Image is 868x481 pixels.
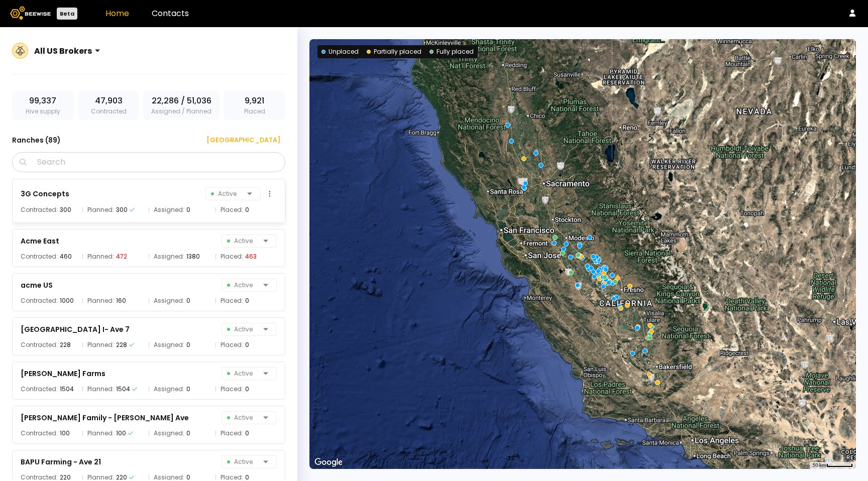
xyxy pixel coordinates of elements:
[21,188,69,200] div: 3G Concepts
[809,462,856,469] button: Map Scale: 50 km per 49 pixels
[116,384,130,394] div: 1504
[221,205,243,215] span: Placed:
[245,95,264,107] span: 9,921
[227,235,259,247] span: Active
[154,205,184,215] span: Assigned:
[21,205,58,215] span: Contracted:
[21,279,53,291] div: acme US
[321,47,359,56] div: Unplaced
[312,456,345,469] a: Open this area in Google Maps (opens a new window)
[60,428,70,438] div: 100
[221,296,243,306] span: Placed:
[154,340,184,350] span: Assigned:
[245,252,257,262] div: 463
[60,252,72,262] div: 460
[194,132,285,148] button: [GEOGRAPHIC_DATA]
[12,133,61,147] h3: Ranches ( 89 )
[21,296,58,306] span: Contracted:
[221,384,243,394] span: Placed:
[429,47,474,56] div: Fully placed
[227,279,259,291] span: Active
[245,384,249,394] div: 0
[186,205,190,215] div: 0
[154,296,184,306] span: Assigned:
[21,456,101,468] div: BAPU Farming - Ave 21
[29,95,56,107] span: 99,337
[87,340,114,350] span: Planned:
[186,252,200,262] div: 1380
[21,368,105,380] div: [PERSON_NAME] Farms
[367,47,421,56] div: Partially placed
[152,95,211,107] span: 22,286 / 51,036
[21,384,58,394] span: Contracted:
[10,7,51,20] img: Beewise logo
[245,428,249,438] div: 0
[227,368,259,380] span: Active
[154,428,184,438] span: Assigned:
[224,91,285,120] div: Placed
[87,384,114,394] span: Planned:
[312,456,345,469] img: Google
[60,205,71,215] div: 300
[60,340,71,350] div: 228
[87,252,114,262] span: Planned:
[186,296,190,306] div: 0
[245,205,249,215] div: 0
[199,135,280,145] div: [GEOGRAPHIC_DATA]
[21,323,130,335] div: [GEOGRAPHIC_DATA] I- Ave 7
[186,428,190,438] div: 0
[12,91,74,120] div: Hive supply
[221,340,243,350] span: Placed:
[227,412,259,424] span: Active
[87,296,114,306] span: Planned:
[186,340,190,350] div: 0
[211,188,243,200] span: Active
[78,91,140,120] div: Contracted
[245,340,249,350] div: 0
[87,428,114,438] span: Planned:
[105,8,129,19] a: Home
[116,428,126,438] div: 100
[116,340,127,350] div: 228
[221,252,243,262] span: Placed:
[154,252,184,262] span: Assigned:
[87,205,114,215] span: Planned:
[21,412,189,424] div: [PERSON_NAME] Family - [PERSON_NAME] Ave
[21,428,58,438] span: Contracted:
[116,252,127,262] div: 472
[60,296,74,306] div: 1000
[57,8,77,20] div: Beta
[21,252,58,262] span: Contracted:
[245,296,249,306] div: 0
[154,384,184,394] span: Assigned:
[34,45,92,57] div: All US Brokers
[116,205,128,215] div: 300
[221,428,243,438] span: Placed:
[227,456,259,468] span: Active
[95,95,123,107] span: 47,903
[60,384,74,394] div: 1504
[152,8,189,19] a: Contacts
[21,235,59,247] div: Acme East
[186,384,190,394] div: 0
[143,91,220,120] div: Assigned / Planned
[227,323,259,335] span: Active
[21,340,58,350] span: Contracted:
[812,462,826,468] span: 50 km
[116,296,126,306] div: 160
